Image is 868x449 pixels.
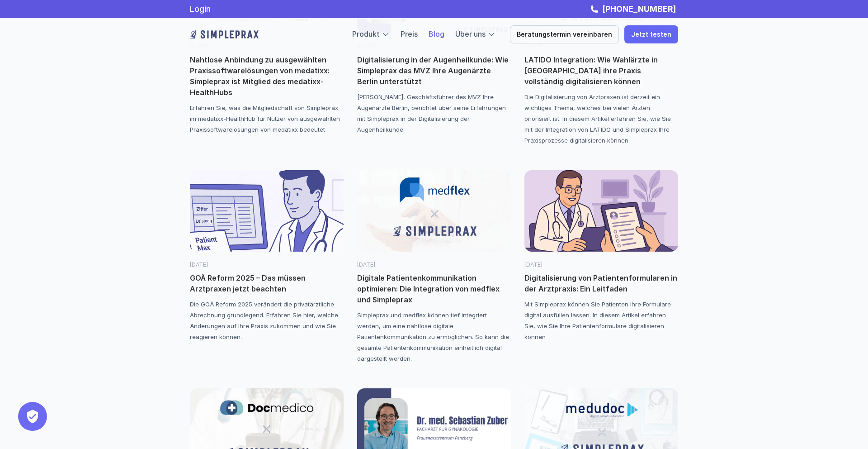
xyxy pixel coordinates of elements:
[190,299,344,342] p: Die GOÄ Reform 2025 verändert die privatärztliche Abrechnung grundlegend. Erfahren Sie hier, welc...
[401,29,418,38] a: Preis
[429,29,444,38] a: Blog
[357,54,511,87] p: Digitalisierung in der Augenheilkunde: Wie Simpleprax das MVZ Ihre Augenärzte Berlin unterstützt
[357,261,511,269] p: [DATE]
[600,4,678,14] a: [PHONE_NUMBER]
[357,91,511,135] p: [PERSON_NAME], Geschäftsführer des MVZ Ihre Augenärzte Berlin, berichtet über seine Erfahrungen m...
[357,170,511,364] a: [DATE]Digitale Patientenkommunikation optimieren: Die Integration von medflex und SimplepraxSimpl...
[524,170,678,342] a: [DATE]Digitalisierung von Patientenformularen in der Arztpraxis: Ein LeitfadenMit Simpleprax könn...
[190,170,344,342] a: GOÄ Reform 2025[DATE]GOÄ Reform 2025 – Das müssen Arztpraxen jetzt beachtenDie GOÄ Reform 2025 ve...
[190,170,344,252] img: GOÄ Reform 2025
[524,261,678,269] p: [DATE]
[631,31,671,38] p: Jetzt testen
[455,29,486,38] a: Über uns
[524,91,678,146] p: Die Digitalisierung von Arztpraxen ist derzeit ein wichtiges Thema, welches bei vielen Ärzten pri...
[524,272,678,294] p: Digitalisierung von Patientenformularen in der Arztpraxis: Ein Leitfaden
[524,299,678,342] p: Mit Simpleprax können Sie Patienten Ihre Formulare digital ausfüllen lassen. In diesem Artikel er...
[517,31,612,38] p: Beratungstermin vereinbaren
[357,310,511,364] p: Simpleprax und medflex können tief integriert werden, um eine nahtlose digitale Patientenkommunik...
[190,4,211,14] a: Login
[602,4,676,14] strong: [PHONE_NUMBER]
[510,25,619,43] a: Beratungstermin vereinbaren
[190,272,344,294] p: GOÄ Reform 2025 – Das müssen Arztpraxen jetzt beachten
[190,54,344,98] p: Nahtlose Anbindung zu ausgewählten Praxissoftwarelösungen von medatixx: Simpleprax ist Mitglied d...
[357,272,511,305] p: Digitale Patientenkommunikation optimieren: Die Integration von medflex und Simpleprax
[190,102,344,135] p: Erfahren Sie, was die Mitgliedschaft von Simpleprax im medatixx-HealthHub für Nutzer von ausgewäh...
[624,25,678,43] a: Jetzt testen
[190,261,344,269] p: [DATE]
[524,54,678,87] p: LATIDO Integration: Wie Wahlärzte in [GEOGRAPHIC_DATA] ihre Praxis vollständig digitalisieren können
[352,29,380,38] a: Produkt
